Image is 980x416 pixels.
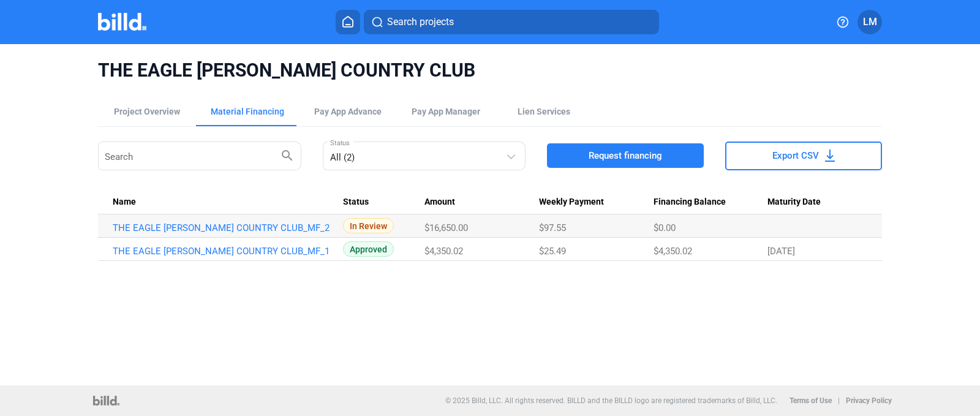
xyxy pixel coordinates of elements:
[863,15,877,29] span: LM
[113,246,335,257] a: THE EAGLE [PERSON_NAME] COUNTRY CLUB_MF_1
[767,197,821,208] span: Maturity Date
[539,222,566,233] span: $97.55
[424,197,539,208] div: Amount
[654,222,676,233] span: $0.00
[424,222,468,233] span: $16,650.00
[838,396,840,405] p: |
[93,396,119,406] img: logo
[424,246,463,257] span: $4,350.02
[211,105,284,118] div: Material Financing
[772,149,819,162] span: Export CSV
[98,59,882,82] span: THE EAGLE [PERSON_NAME] COUNTRY CLUB
[113,197,136,208] span: Name
[387,15,454,29] span: Search projects
[790,396,832,405] b: Terms of Use
[343,197,369,208] span: Status
[725,142,882,170] button: Export CSV
[343,241,394,257] span: Approved
[343,218,394,233] span: In Review
[445,396,777,405] p: © 2025 Billd, LLC. All rights reserved. BILLD and the BILLD logo are registered trademarks of Bil...
[280,148,295,162] mat-icon: search
[98,13,146,31] img: Billd Company Logo
[314,105,382,118] div: Pay App Advance
[767,246,795,257] span: [DATE]
[547,143,704,168] button: Request financing
[654,197,726,208] span: Financing Balance
[113,222,335,233] a: THE EAGLE [PERSON_NAME] COUNTRY CLUB_MF_2
[539,197,654,208] div: Weekly Payment
[518,105,570,118] div: Lien Services
[654,246,692,257] span: $4,350.02
[114,105,180,118] div: Project Overview
[846,396,892,405] b: Privacy Policy
[424,197,455,208] span: Amount
[364,10,659,34] button: Search projects
[767,197,867,208] div: Maturity Date
[858,10,882,34] button: LM
[589,149,662,162] span: Request financing
[330,152,355,163] mat-select-trigger: All (2)
[412,105,480,118] span: Pay App Manager
[539,197,604,208] span: Weekly Payment
[539,246,566,257] span: $25.49
[343,197,424,208] div: Status
[113,197,343,208] div: Name
[654,197,768,208] div: Financing Balance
